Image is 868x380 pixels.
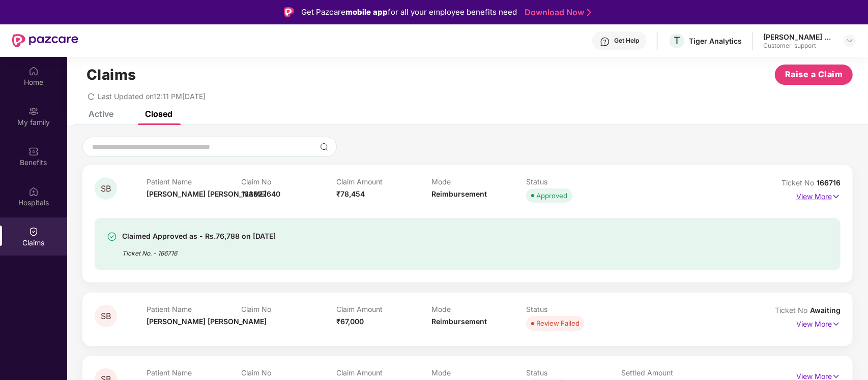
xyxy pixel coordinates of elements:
[846,37,854,45] img: svg+xml;base64,PHN2ZyBpZD0iRHJvcGRvd24tMzJ4MzIiIHhtbG5zPSJodHRwOi8vd3d3LnczLm9yZy8yMDAwL3N2ZyIgd2...
[431,189,487,198] span: Reimbursement
[320,143,328,151] img: svg+xml;base64,PHN2ZyBpZD0iU2VhcmNoLTMyeDMyIiB4bWxucz0iaHR0cDovL3d3dy53My5vcmcvMjAwMC9zdmciIHdpZH...
[796,188,841,202] p: View More
[336,305,431,313] p: Claim Amount
[536,191,567,201] div: Approved
[145,109,172,119] div: Closed
[587,7,591,18] img: Stroke
[241,368,336,377] p: Claim No
[336,317,364,326] span: ₹67,000
[621,368,716,377] p: Settled Amount
[241,177,336,186] p: Claim No
[832,191,841,202] img: svg+xml;base64,PHN2ZyB4bWxucz0iaHR0cDovL3d3dy53My5vcmcvMjAwMC9zdmciIHdpZHRoPSIxNyIgaGVpZ2h0PSIxNy...
[782,178,817,187] span: Ticket No
[147,368,242,377] p: Patient Name
[775,306,810,314] span: Ticket No
[98,92,206,101] span: Last Updated on 12:11 PM[DATE]
[763,32,834,42] div: [PERSON_NAME] Boodhnoor [PERSON_NAME]
[147,317,267,326] span: [PERSON_NAME] [PERSON_NAME]
[526,177,621,186] p: Status
[832,319,841,330] img: svg+xml;base64,PHN2ZyB4bWxucz0iaHR0cDovL3d3dy53My5vcmcvMjAwMC9zdmciIHdpZHRoPSIxNyIgaGVpZ2h0PSIxNy...
[536,318,580,328] div: Review Failed
[775,65,853,85] button: Raise a Claim
[674,35,680,47] span: T
[28,106,39,116] img: svg+xml;base64,PHN2ZyB3aWR0aD0iMjAiIGhlaWdodD0iMjAiIHZpZXdCb3g9IjAgMCAyMCAyMCIgZmlsbD0ibm9uZSIgeG...
[301,6,517,18] div: Get Pazcare for all your employee benefits need
[526,305,621,313] p: Status
[785,68,843,81] span: Raise a Claim
[431,368,527,377] p: Mode
[101,184,111,193] span: SB
[689,36,742,46] div: Tiger Analytics
[817,178,841,187] span: 166716
[525,7,588,18] a: Download Now
[431,305,527,313] p: Mode
[89,109,113,119] div: Active
[122,230,276,242] div: Claimed Approved as - Rs.76,788 on [DATE]
[526,368,621,377] p: Status
[284,7,294,17] img: Logo
[336,368,431,377] p: Claim Amount
[336,189,365,198] span: ₹78,454
[101,312,111,321] span: SB
[600,37,610,47] img: svg+xml;base64,PHN2ZyBpZD0iSGVscC0zMngzMiIgeG1sbnM9Imh0dHA6Ly93d3cudzMub3JnLzIwMDAvc3ZnIiB3aWR0aD...
[763,42,834,50] div: Customer_support
[28,66,39,76] img: svg+xml;base64,PHN2ZyBpZD0iSG9tZSIgeG1sbnM9Imh0dHA6Ly93d3cudzMub3JnLzIwMDAvc3ZnIiB3aWR0aD0iMjAiIG...
[28,186,39,197] img: svg+xml;base64,PHN2ZyBpZD0iSG9zcGl0YWxzIiB4bWxucz0iaHR0cDovL3d3dy53My5vcmcvMjAwMC9zdmciIHdpZHRoPS...
[28,146,39,156] img: svg+xml;base64,PHN2ZyBpZD0iQmVuZWZpdHMiIHhtbG5zPSJodHRwOi8vd3d3LnczLm9yZy8yMDAwL3N2ZyIgd2lkdGg9Ij...
[147,305,242,313] p: Patient Name
[147,177,242,186] p: Patient Name
[614,37,639,45] div: Get Help
[86,66,136,83] h1: Claims
[241,189,280,198] span: 133627640
[241,305,336,313] p: Claim No
[431,177,527,186] p: Mode
[12,34,78,47] img: New Pazcare Logo
[147,189,267,198] span: [PERSON_NAME] [PERSON_NAME]
[796,316,841,330] p: View More
[241,317,245,326] span: -
[810,306,841,314] span: Awaiting
[336,177,431,186] p: Claim Amount
[107,232,117,242] img: svg+xml;base64,PHN2ZyBpZD0iU3VjY2Vzcy0zMngzMiIgeG1sbnM9Imh0dHA6Ly93d3cudzMub3JnLzIwMDAvc3ZnIiB3aW...
[28,227,39,237] img: svg+xml;base64,PHN2ZyBpZD0iQ2xhaW0iIHhtbG5zPSJodHRwOi8vd3d3LnczLm9yZy8yMDAwL3N2ZyIgd2lkdGg9IjIwIi...
[345,7,388,17] strong: mobile app
[431,317,487,326] span: Reimbursement
[88,92,95,101] span: redo
[122,242,276,258] div: Ticket No. - 166716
